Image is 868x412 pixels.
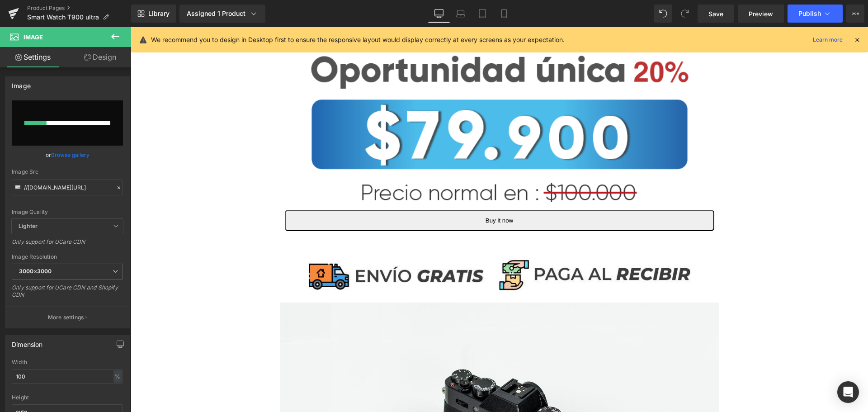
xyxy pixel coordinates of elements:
[749,9,773,19] span: Preview
[113,370,122,383] div: %
[450,5,472,23] a: Laptop
[5,307,129,328] button: More settings
[12,336,43,348] div: Dimension
[837,381,859,403] div: Open Intercom Messenger
[12,394,123,401] div: Height
[12,238,123,251] div: Only support for UCare CDN
[19,268,52,275] b: 3000x3000
[428,5,450,23] a: Desktop
[12,369,123,384] input: auto
[788,5,843,23] button: Publish
[67,47,133,67] a: Design
[151,35,565,45] p: We recommend you to design in Desktop first to ensure the responsive layout would display correct...
[472,5,493,23] a: Tablet
[148,9,170,18] span: Library
[798,10,821,17] span: Publish
[12,180,123,195] input: Link
[12,150,123,160] div: or
[12,284,123,304] div: Only support for UCare CDN and Shopify CDN
[154,183,584,204] button: Buy it now
[846,5,864,23] button: More
[27,14,99,21] span: Smart Watch T900 ultra
[676,5,694,23] button: Redo
[12,209,123,215] div: Image Quality
[809,34,846,45] a: Learn more
[12,254,123,260] div: Image Resolution
[131,5,176,23] a: New Library
[51,147,90,163] a: Browse gallery
[12,77,31,90] div: Image
[19,223,38,229] b: Lighter
[12,169,123,175] div: Image Src
[493,5,515,23] a: Mobile
[48,313,84,322] p: More settings
[187,9,258,18] div: Assigned 1 Product
[654,5,672,23] button: Undo
[27,5,131,12] a: Product Pages
[708,9,723,19] span: Save
[12,359,123,365] div: Width
[738,5,784,23] a: Preview
[24,33,43,41] span: Image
